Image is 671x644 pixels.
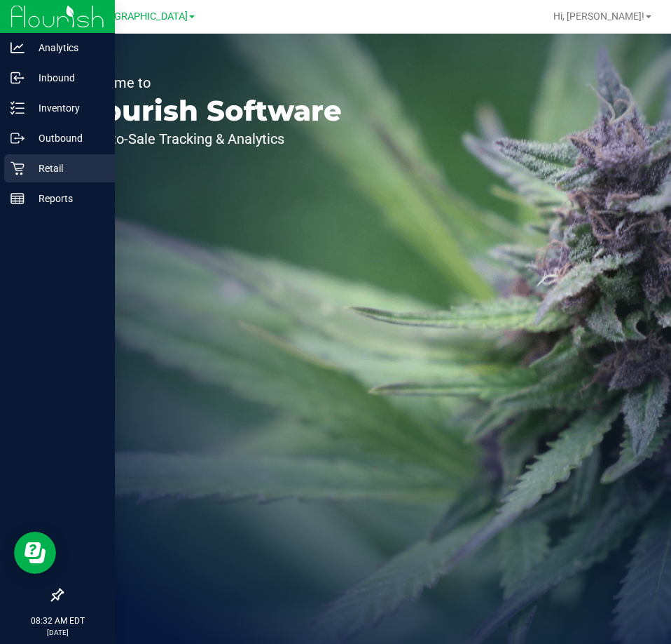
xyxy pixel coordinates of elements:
[76,97,342,125] p: Flourish Software
[25,160,109,177] p: Retail
[25,69,109,86] p: Inbound
[553,11,644,22] span: Hi, [PERSON_NAME]!
[11,71,25,85] inline-svg: Inbound
[11,161,25,175] inline-svg: Retail
[11,101,25,115] inline-svg: Inventory
[6,615,109,627] p: 08:32 AM EDT
[76,76,342,90] p: Welcome to
[25,190,109,207] p: Reports
[25,39,109,56] p: Analytics
[11,131,25,145] inline-svg: Outbound
[14,532,56,574] iframe: Resource center
[92,11,188,22] span: [GEOGRAPHIC_DATA]
[11,192,25,206] inline-svg: Reports
[6,627,109,638] p: [DATE]
[76,132,342,146] p: Seed-to-Sale Tracking & Analytics
[11,41,25,55] inline-svg: Analytics
[25,130,109,147] p: Outbound
[25,100,109,116] p: Inventory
